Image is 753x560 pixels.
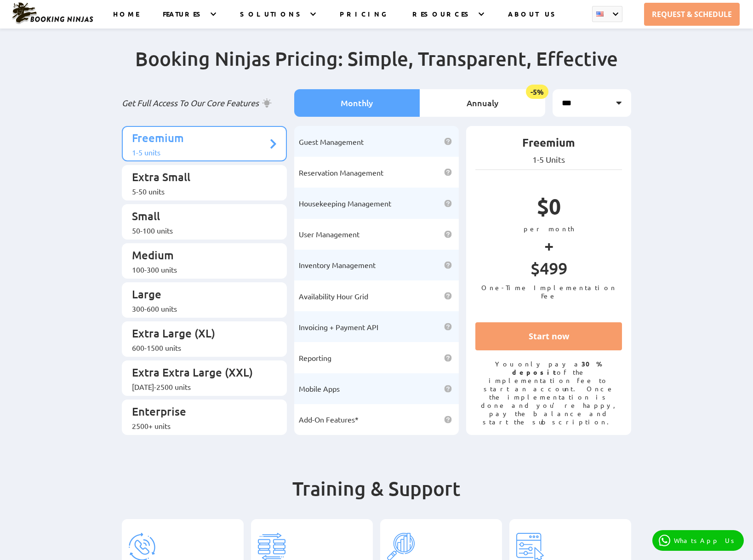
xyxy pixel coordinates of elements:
[444,416,452,423] img: help icon
[299,199,391,208] span: Housekeeping Management
[299,168,383,177] span: Reservation Management
[132,131,268,148] p: Freemium
[412,10,473,29] a: RESOURCES
[122,476,631,519] h2: Training & Support
[132,304,268,313] div: 300-600 units
[475,258,622,283] p: $499
[475,154,622,165] p: 1-5 Units
[163,10,205,29] a: FEATURES
[475,283,622,300] p: One-Time Implementation Fee
[132,365,268,382] p: Extra Extra Large (XXL)
[132,287,268,304] p: Large
[475,360,622,426] p: You only pay a of the implementation fee to start an account. Once the implementation is done and...
[475,322,622,350] a: Start now
[132,326,268,343] p: Extra Large (XL)
[113,10,139,29] a: HOME
[444,230,452,238] img: help icon
[132,170,268,187] p: Extra Small
[132,187,268,196] div: 5-50 units
[444,168,452,176] img: help icon
[444,385,452,393] img: help icon
[294,89,420,117] li: Monthly
[132,148,268,157] div: 1-5 units
[132,382,268,391] div: [DATE]-2500 units
[444,354,452,362] img: help icon
[444,137,452,145] img: help icon
[132,343,268,352] div: 600-1500 units
[475,233,622,258] p: +
[475,135,622,154] p: Freemium
[444,261,452,269] img: help icon
[132,421,268,430] div: 2500+ units
[340,10,388,29] a: PRICING
[132,248,268,265] p: Medium
[299,384,340,393] span: Mobile Apps
[420,89,545,117] li: Annualy
[240,10,304,29] a: SOLUTIONS
[122,46,631,89] h2: Booking Ninjas Pricing: Simple, Transparent, Effective
[475,193,622,224] p: $0
[526,85,548,99] span: -5%
[299,229,359,239] span: User Management
[132,404,268,421] p: Enterprise
[299,137,364,146] span: Guest Management
[508,10,559,29] a: ABOUT US
[299,353,331,362] span: Reporting
[652,530,744,551] a: WhatsApp Us
[444,323,452,331] img: help icon
[674,537,737,544] p: WhatsApp Us
[512,360,603,376] strong: 30% deposit
[122,97,287,109] p: Get Full Access To Our Core Features
[299,415,359,424] span: Add-On Features*
[299,291,368,301] span: Availability Hour Grid
[299,322,378,331] span: Invoicing + Payment API
[444,292,452,300] img: help icon
[132,209,268,226] p: Small
[299,260,376,269] span: Inventory Management
[132,226,268,235] div: 50-100 units
[444,200,452,207] img: help icon
[475,224,622,233] p: per month
[132,265,268,274] div: 100-300 units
